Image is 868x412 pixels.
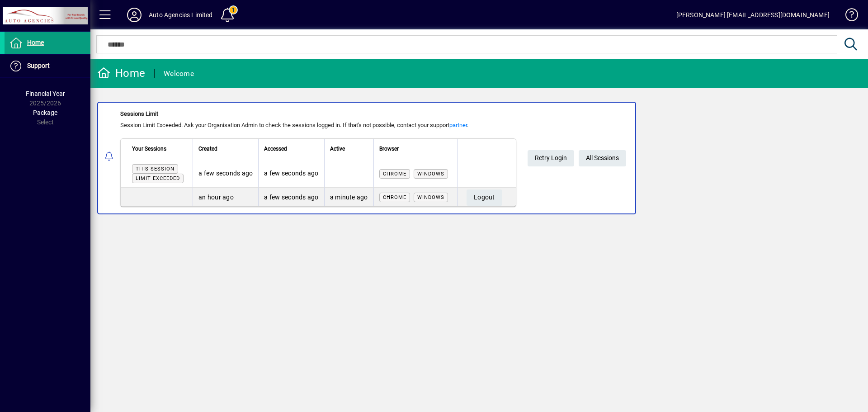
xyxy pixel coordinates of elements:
[676,8,830,22] div: [PERSON_NAME] [EMAIL_ADDRESS][DOMAIN_NAME]
[33,109,57,116] span: Package
[324,188,373,206] td: a minute ago
[330,144,345,154] span: Active
[26,90,65,97] span: Financial Year
[579,150,626,166] a: All Sessions
[97,66,145,81] div: Home
[417,171,444,177] span: Windows
[198,144,217,154] span: Created
[90,102,868,214] app-alert-notification-menu-item: Sessions Limit
[120,109,516,118] div: Sessions Limit
[149,8,213,22] div: Auto Agencies Limited
[383,171,406,177] span: Chrome
[417,194,444,200] span: Windows
[474,190,495,205] span: Logout
[535,151,567,166] span: Retry Login
[379,144,399,154] span: Browser
[449,122,467,128] a: partner
[586,151,619,166] span: All Sessions
[27,39,44,46] span: Home
[839,2,857,31] a: Knowledge Base
[467,189,502,206] button: Logout
[136,166,175,172] span: This session
[27,62,50,69] span: Support
[264,144,287,154] span: Accessed
[132,144,166,154] span: Your Sessions
[120,7,149,23] button: Profile
[164,66,194,81] div: Welcome
[258,159,324,188] td: a few seconds ago
[383,194,406,200] span: Chrome
[136,175,180,181] span: Limit exceeded
[528,150,574,166] button: Retry Login
[120,121,516,130] div: Session Limit Exceeded. Ask your Organisation Admin to check the sessions logged in. If that's no...
[258,188,324,206] td: a few seconds ago
[5,55,90,77] a: Support
[193,159,258,188] td: a few seconds ago
[193,188,258,206] td: an hour ago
